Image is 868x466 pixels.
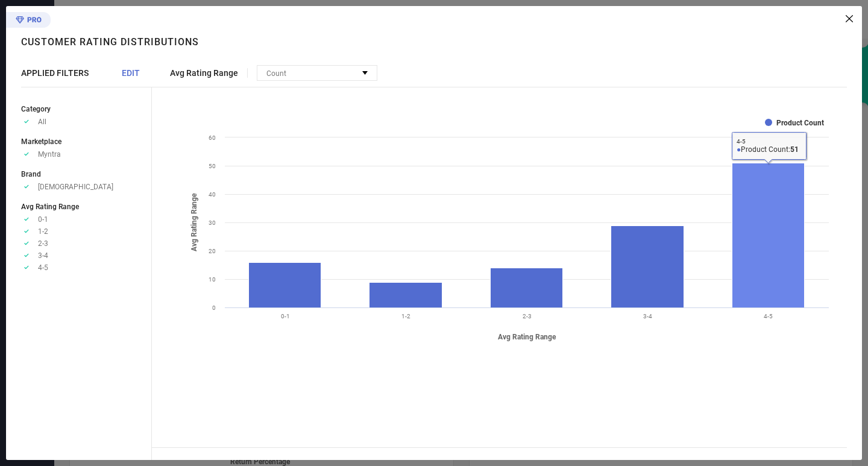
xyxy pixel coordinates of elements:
span: APPLIED FILTERS [21,68,89,78]
span: Count [266,69,286,78]
text: Product Count [776,119,824,127]
text: 0 [212,304,216,311]
tspan: Avg Rating Range [190,193,198,251]
text: 10 [209,276,216,283]
text: 1-2 [401,313,410,320]
span: 1-2 [38,227,48,236]
span: Avg Rating Range [21,203,79,211]
text: 3-4 [643,313,652,320]
text: 30 [209,219,216,226]
span: 0-1 [38,215,48,224]
span: All [38,118,46,126]
text: 40 [209,191,216,198]
text: 0-1 [281,313,290,320]
span: Category [21,105,51,113]
span: [DEMOGRAPHIC_DATA] [38,183,113,191]
h1: Customer rating distributions [21,36,199,48]
span: 2-3 [38,239,48,248]
text: 2-3 [523,313,532,320]
tspan: Avg Rating Range [498,333,556,341]
span: EDIT [122,68,140,78]
text: 4-5 [764,313,773,320]
span: Brand [21,170,41,178]
span: Marketplace [21,137,61,146]
span: 3-4 [38,251,48,260]
text: 60 [209,134,216,141]
text: 50 [209,163,216,169]
span: 4-5 [38,263,48,272]
text: 20 [209,248,216,254]
span: Myntra [38,150,61,159]
span: Avg Rating Range [170,68,238,78]
div: Premium [6,12,51,30]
